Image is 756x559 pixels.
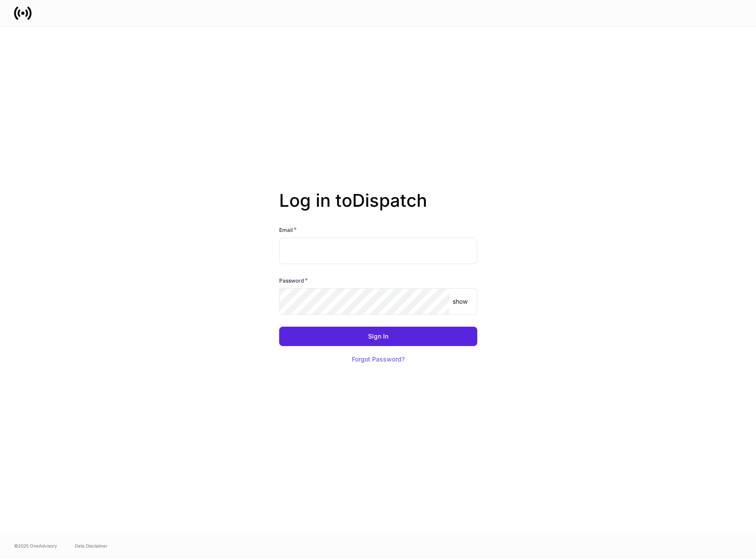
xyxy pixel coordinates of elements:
h6: Password [279,276,308,285]
h6: Email [279,225,297,234]
button: Forgot Password? [341,350,416,369]
h2: Log in to Dispatch [279,190,477,225]
a: Data Disclaimer [75,542,107,549]
div: Forgot Password? [352,356,405,362]
p: show [453,297,468,306]
span: © 2025 OneAdvisory [14,542,57,549]
div: Sign In [368,333,388,339]
button: Sign In [279,327,477,346]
